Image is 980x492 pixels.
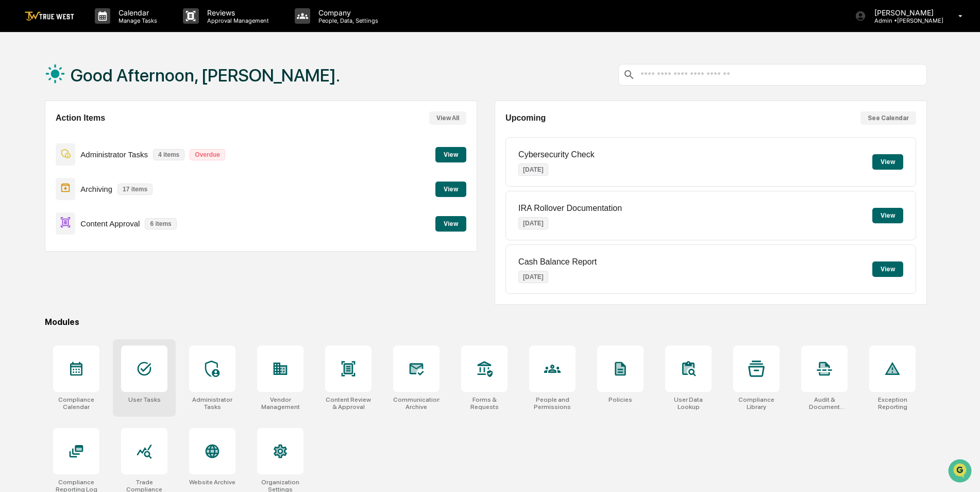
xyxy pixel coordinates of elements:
[175,82,188,94] button: Start new chat
[310,17,383,24] p: People, Data, Settings
[73,174,125,183] a: Powered byPylon
[609,396,632,403] div: Policies
[25,11,74,21] img: logo
[860,111,916,125] button: See Calendar
[866,17,943,24] p: Admin • [PERSON_NAME]
[103,175,125,183] span: Pylon
[518,163,548,176] p: [DATE]
[189,479,235,486] div: Website Archive
[10,22,188,38] p: How can we help?
[145,218,176,229] p: 6 items
[85,130,128,140] span: Attestations
[435,184,466,193] a: View
[199,8,274,17] p: Reviews
[110,17,162,24] p: Manage Tasks
[80,185,112,193] p: Archiving
[325,396,371,411] div: Content Review & Approval
[733,396,780,411] div: Compliance Library
[518,257,597,267] p: Cash Balance Report
[21,150,65,160] span: Data Lookup
[518,271,548,283] p: [DATE]
[518,204,622,213] p: IRA Rollover Documentation
[80,150,148,159] p: Administrator Tasks
[435,149,466,159] a: View
[435,216,466,232] button: View
[872,261,903,277] button: View
[6,126,71,144] a: 🖐️Preclearance
[801,396,848,411] div: Audit & Document Logs
[435,182,466,197] button: View
[947,458,975,486] iframe: Open customer support
[199,17,274,24] p: Approval Management
[128,396,161,403] div: User Tasks
[518,217,548,229] p: [DATE]
[257,396,303,411] div: Vendor Management
[435,218,466,228] a: View
[10,151,19,159] div: 🔎
[10,79,29,97] img: 1746055101610-c473b297-6a78-478c-a979-82029cc54cd1
[71,126,132,144] a: 🗄️Attestations
[56,113,105,123] h2: Action Items
[866,8,943,17] p: [PERSON_NAME]
[429,111,466,125] button: View All
[461,396,508,411] div: Forms & Requests
[80,219,140,228] p: Content Approval
[53,396,99,411] div: Compliance Calendar
[21,130,66,140] span: Preclearance
[190,149,225,160] p: Overdue
[110,8,162,17] p: Calendar
[10,131,19,139] div: 🖐️
[117,184,153,195] p: 17 items
[71,65,340,86] h1: Good Afternoon, [PERSON_NAME].
[529,396,576,411] div: People and Permissions
[75,131,83,139] div: 🗄️
[6,145,69,164] a: 🔎Data Lookup
[869,396,916,411] div: Exception Reporting
[505,113,546,123] h2: Upcoming
[35,79,169,89] div: Start new chat
[435,147,466,162] button: View
[518,150,595,159] p: Cybersecurity Check
[665,396,712,411] div: User Data Lookup
[872,208,903,223] button: View
[153,149,184,160] p: 4 items
[393,396,440,411] div: Communications Archive
[872,154,903,170] button: View
[189,396,235,411] div: Administrator Tasks
[310,8,383,17] p: Company
[45,317,927,327] div: Modules
[35,89,130,97] div: We're available if you need us!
